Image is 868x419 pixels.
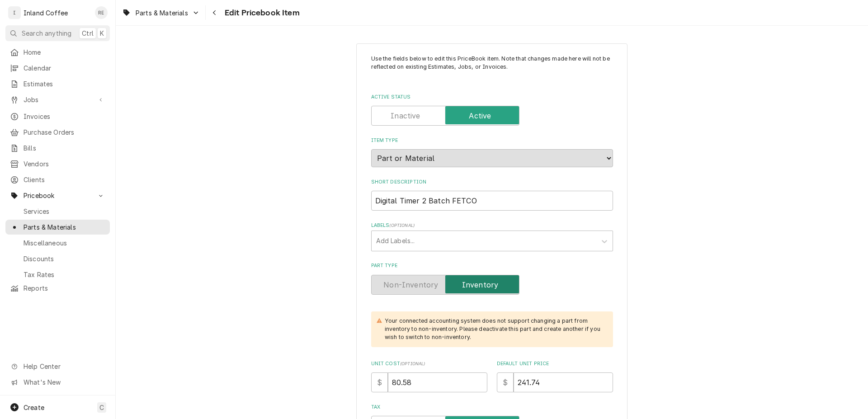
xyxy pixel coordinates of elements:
[136,8,188,18] span: Parts & Materials
[100,28,104,38] span: K
[5,359,110,374] a: Go to Help Center
[24,254,105,264] span: Discounts
[371,262,613,294] div: Part Type
[5,109,110,124] a: Invoices
[371,137,613,144] label: Item Type
[24,175,105,184] span: Clients
[24,47,105,57] span: Home
[5,92,110,107] a: Go to Jobs
[389,223,415,228] span: ( optional )
[95,6,108,19] div: RE
[497,360,613,392] div: Default Unit Price
[24,191,92,200] span: Pricebook
[24,377,104,387] span: What's New
[371,372,388,392] div: $
[5,61,110,75] a: Calendar
[5,188,110,203] a: Go to Pricebook
[222,7,300,19] span: Edit Pricebook Item
[24,222,105,232] span: Parts & Materials
[24,79,105,89] span: Estimates
[371,179,613,211] div: Short Description
[24,362,104,371] span: Help Center
[24,143,105,153] span: Bills
[5,156,110,171] a: Vendors
[24,8,68,18] div: Inland Coffee
[371,262,613,269] label: Part Type
[371,404,613,411] label: Tax
[371,94,613,101] label: Active Status
[5,281,110,296] a: Reports
[5,220,110,235] a: Parts & Materials
[8,6,21,19] div: I
[24,95,92,104] span: Jobs
[371,137,613,167] div: Item Type
[208,5,222,20] button: Navigate back
[371,191,613,211] input: Name used to describe this Part or Material
[5,172,110,187] a: Clients
[24,159,105,169] span: Vendors
[400,361,425,366] span: ( optional )
[5,251,110,266] a: Discounts
[385,317,604,342] div: Your connected accounting system does not support changing a part from inventory to non-inventory...
[22,28,71,38] span: Search anything
[497,372,514,392] div: $
[24,283,105,293] span: Reports
[5,125,110,140] a: Purchase Orders
[371,94,613,126] div: Active Status
[5,25,110,41] button: Search anythingCtrlK
[371,222,613,229] label: Labels
[5,204,110,219] a: Services
[99,403,104,412] span: C
[371,222,613,251] div: Labels
[118,5,203,20] a: Go to Parts & Materials
[24,404,44,411] span: Create
[95,6,108,19] div: Ruth Easley's Avatar
[371,360,487,392] div: Unit Cost
[24,63,105,73] span: Calendar
[371,275,613,295] div: Inventory
[5,141,110,155] a: Bills
[24,207,105,216] span: Services
[24,270,105,279] span: Tax Rates
[371,360,487,367] label: Unit Cost
[497,360,613,367] label: Default Unit Price
[24,238,105,248] span: Miscellaneous
[371,55,613,80] p: Use the fields below to edit this PriceBook item. Note that changes made here will not be reflect...
[5,267,110,282] a: Tax Rates
[5,235,110,250] a: Miscellaneous
[5,375,110,390] a: Go to What's New
[82,28,94,38] span: Ctrl
[24,112,105,121] span: Invoices
[371,179,613,186] label: Short Description
[24,127,105,137] span: Purchase Orders
[5,45,110,60] a: Home
[5,76,110,91] a: Estimates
